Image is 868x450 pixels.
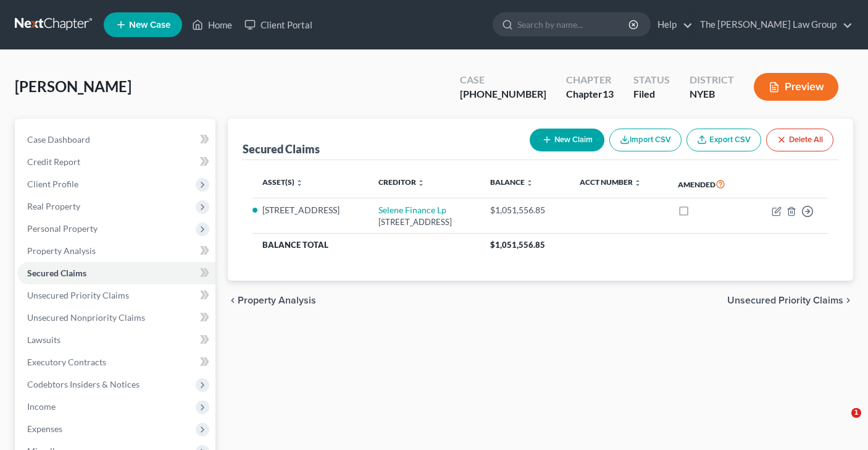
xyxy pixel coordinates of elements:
div: Status [633,73,670,87]
a: Lawsuits [17,329,215,351]
a: Asset(s) unfold_more [262,177,303,187]
span: Unsecured Priority Claims [727,295,843,305]
i: unfold_more [634,179,641,187]
span: Property Analysis [238,295,316,305]
span: 13 [603,88,614,100]
a: Help [651,14,693,36]
button: Preview [754,73,838,101]
span: Personal Property [27,223,98,234]
a: Credit Report [17,151,215,173]
span: Expenses [27,423,62,434]
span: New Case [129,20,170,30]
span: Secured Claims [27,268,86,278]
div: [PHONE_NUMBER] [460,87,546,101]
a: Home [186,14,238,36]
span: Lawsuits [27,334,61,345]
a: Selene Finance Lp [378,205,446,215]
div: Chapter [566,73,614,87]
span: Case Dashboard [27,134,90,145]
span: Unsecured Priority Claims [27,290,129,300]
span: Income [27,401,56,412]
div: Case [460,73,546,87]
div: NYEB [690,87,734,101]
a: Unsecured Priority Claims [17,284,215,307]
span: Client Profile [27,179,78,189]
span: $1,051,556.85 [490,240,545,250]
div: District [690,73,734,87]
a: Case Dashboard [17,129,215,151]
a: Acct Number unfold_more [580,177,641,187]
a: Secured Claims [17,262,215,284]
span: Real Property [27,201,80,211]
a: Export CSV [686,129,761,151]
a: Executory Contracts [17,351,215,373]
span: Codebtors Insiders & Notices [27,379,140,389]
button: Delete All [766,129,833,151]
a: The [PERSON_NAME] Law Group [694,14,853,36]
span: Executory Contracts [27,357,106,367]
div: Chapter [566,87,614,101]
a: Balance unfold_more [490,177,533,187]
button: Unsecured Priority Claims chevron_right [727,295,853,305]
i: chevron_right [843,295,853,305]
span: Property Analysis [27,245,96,256]
i: unfold_more [526,179,533,187]
a: Client Portal [238,14,319,36]
a: Unsecured Nonpriority Claims [17,307,215,329]
button: chevron_left Property Analysis [228,295,316,305]
li: [STREET_ADDRESS] [262,204,359,216]
a: Creditor unfold_more [378,177,425,187]
span: Unsecured Nonpriority Claims [27,312,145,323]
span: [PERSON_NAME] [15,77,131,95]
th: Balance Total [252,234,481,256]
button: New Claim [530,129,604,151]
div: [STREET_ADDRESS] [378,216,470,228]
a: Property Analysis [17,240,215,262]
i: chevron_left [228,295,238,305]
iframe: Intercom live chat [826,408,856,438]
span: Credit Report [27,156,80,167]
div: Secured Claims [243,142,320,156]
i: unfold_more [296,179,303,187]
input: Search by name... [517,13,630,36]
div: $1,051,556.85 [490,204,560,216]
span: 1 [851,408,861,418]
button: Import CSV [609,129,682,151]
i: unfold_more [417,179,425,187]
div: Filed [633,87,670,101]
th: Amended [668,170,749,198]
